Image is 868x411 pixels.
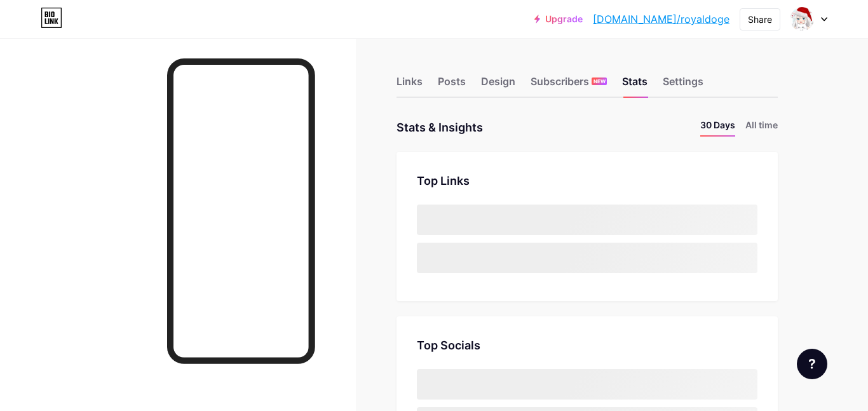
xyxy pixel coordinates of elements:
div: Top Socials [417,337,757,354]
div: Stats & Insights [397,118,483,137]
img: royaldoge [790,7,814,31]
div: Settings [663,74,703,97]
div: Stats [622,74,648,97]
li: 30 Days [700,118,735,137]
div: Posts [438,74,466,97]
a: [DOMAIN_NAME]/royaldoge [593,11,729,27]
li: All time [745,118,778,137]
a: Upgrade [534,14,583,24]
div: Share [748,13,772,26]
div: Top Links [417,172,757,189]
div: Design [481,74,515,97]
span: NEW [593,77,606,85]
div: Links [397,74,423,97]
div: Subscribers [531,74,607,97]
